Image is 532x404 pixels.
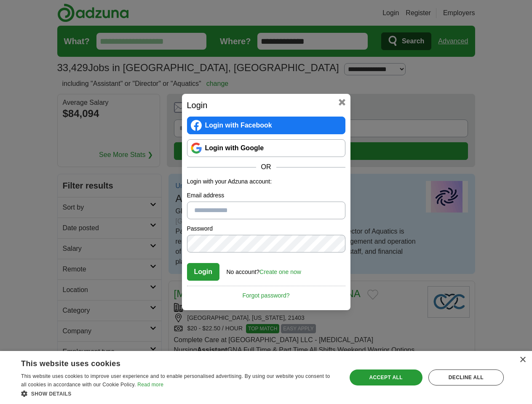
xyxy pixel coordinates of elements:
[256,162,276,172] span: OR
[187,263,220,281] button: Login
[21,356,315,369] div: This website uses cookies
[259,268,301,275] a: Create one now
[227,263,301,276] div: No account?
[187,191,345,200] label: Email address
[187,286,345,300] a: Forgot password?
[187,117,345,134] a: Login with Facebook
[428,369,504,385] div: Decline all
[519,357,526,363] div: Close
[187,99,345,112] h2: Login
[350,369,422,385] div: Accept all
[31,391,72,397] span: Show details
[21,373,330,388] span: This website uses cookies to improve user experience and to enable personalised advertising. By u...
[137,382,163,388] a: Read more, opens a new window
[187,177,345,186] p: Login with your Adzuna account:
[21,389,337,398] div: Show details
[187,139,345,157] a: Login with Google
[187,224,345,233] label: Password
